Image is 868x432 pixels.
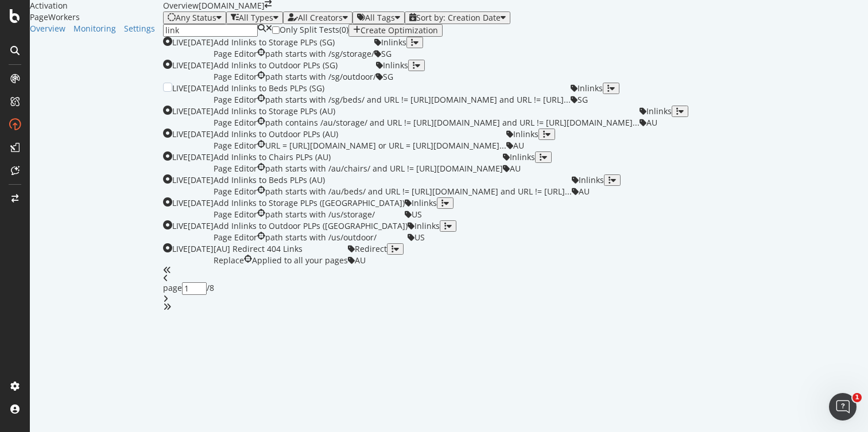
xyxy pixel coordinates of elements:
div: [DATE] [188,37,214,48]
div: neutral label [214,117,257,129]
div: [DATE] [188,129,214,140]
div: path starts with /us/outdoor/ [265,232,377,243]
span: Redirect [355,243,387,254]
span: Page Editor [214,232,257,243]
button: All Creators [283,11,352,24]
div: angle-left [163,274,868,282]
div: path starts with /sg/outdoor/ [265,71,376,83]
div: neutral label [214,163,257,174]
span: ... [499,140,506,151]
div: neutral label [408,220,440,232]
div: ( 0 ) [339,24,348,37]
div: Add Inlinks to Chairs PLPs (AU) [214,151,503,163]
div: Add Inlinks to Outdoor PLPs (AU) [214,129,506,140]
div: Add Inlinks to Outdoor PLPs (SG) [214,60,376,71]
div: neutral label [214,232,257,243]
div: neutral label [506,140,538,151]
div: angles-right [163,303,868,311]
span: SG [578,94,588,105]
span: AU [646,117,657,128]
span: ... [633,117,640,128]
span: Page Editor [214,209,257,220]
div: neutral label [214,48,257,60]
div: Add Inlinks to Outdoor PLPs ([GEOGRAPHIC_DATA]) [214,220,408,232]
div: neutral label [374,37,406,48]
div: LIVE [172,151,188,163]
div: neutral label [572,174,604,186]
div: Only Split Tests [280,24,339,37]
div: [DATE] [188,243,214,255]
a: Overview [30,23,65,34]
div: neutral label [214,186,257,197]
div: LIVE [172,243,188,255]
span: Page Editor [214,48,257,59]
div: [DATE] [188,83,214,94]
div: Settings [124,23,155,34]
div: Add Inlinks to Beds PLPs (AU) [214,174,572,186]
div: neutral label [571,94,603,106]
div: Add Inlinks to Storage PLPs (SG) [214,37,374,48]
div: neutral label [506,129,538,140]
span: Inlinks [412,197,437,208]
div: angle-right [163,295,868,303]
span: Inlinks [513,129,538,139]
span: Inlinks [646,106,672,116]
span: Page Editor [214,71,257,82]
div: [DATE] [188,174,214,186]
div: neutral label [503,163,535,174]
div: neutral label [571,83,603,94]
div: Add Inlinks to Storage PLPs (AU) [214,106,640,117]
div: Any Status [176,13,216,22]
span: 1 [852,393,862,402]
div: neutral label [214,71,257,83]
div: Sort by: Creation Date [416,13,501,22]
div: path starts with /au/beds/ and URL != [URL][DOMAIN_NAME] and URL != [URL] [265,186,572,197]
div: [DATE] [188,60,214,71]
span: Page Editor [214,163,257,174]
div: neutral label [214,255,244,266]
div: neutral label [214,209,257,220]
div: Create Optimization [361,26,438,35]
span: Page Editor [214,117,257,128]
iframe: Intercom live chat [829,393,857,421]
div: LIVE [172,220,188,232]
div: PageWorkers [30,11,163,23]
div: path starts with /sg/storage/ [265,48,374,60]
span: US [412,209,422,220]
span: AU [510,163,521,174]
div: neutral label [408,232,440,243]
span: Page Editor [214,186,257,197]
div: neutral label [214,94,257,106]
input: Search an Optimization [163,24,258,37]
span: SG [383,71,393,82]
div: neutral label [572,186,604,197]
div: neutral label [640,106,672,117]
button: All Tags [352,11,405,24]
div: [DATE] [188,151,214,163]
span: Inlinks [414,220,440,231]
div: path starts with /au/chairs/ and URL != [URL][DOMAIN_NAME] [265,163,503,174]
span: Inlinks [578,83,603,94]
div: neutral label [374,48,406,60]
div: neutral label [348,243,387,255]
div: LIVE [172,83,188,94]
div: LIVE [172,174,188,186]
span: ... [565,186,572,197]
div: LIVE [172,197,188,209]
div: Add Inlinks to Beds PLPs (SG) [214,83,571,94]
div: Applied to all your pages [252,255,348,266]
span: Page Editor [214,140,257,151]
span: Inlinks [510,151,535,162]
span: AU [355,255,366,266]
span: US [414,232,425,243]
div: path starts with /sg/beds/ and URL != [URL][DOMAIN_NAME] and URL != [URL] [265,94,571,106]
div: path starts with /us/storage/ [265,209,375,220]
div: [DATE] [188,220,214,232]
div: neutral label [405,197,437,209]
div: [DATE] [188,106,214,117]
span: AU [513,140,524,151]
span: Replace [214,255,244,266]
div: All Tags [365,13,395,22]
a: Monitoring [73,23,116,34]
